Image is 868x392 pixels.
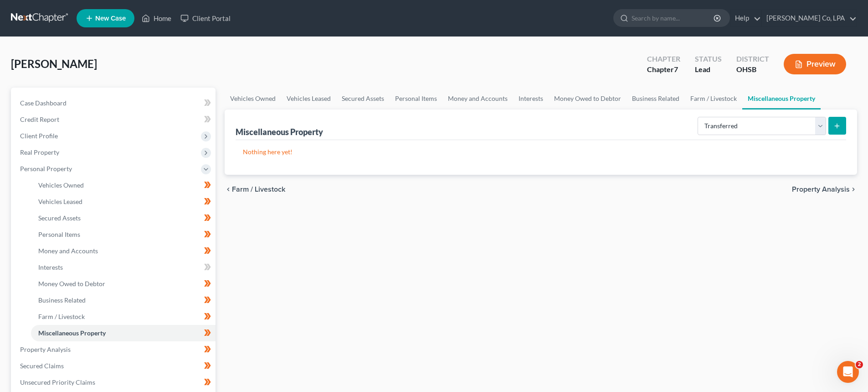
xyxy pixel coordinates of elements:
span: Miscellaneous Property [38,329,106,337]
div: Status [695,54,722,64]
span: New Case [95,15,126,22]
span: [PERSON_NAME] [11,57,97,70]
input: Search by name... [632,10,715,26]
a: Client Portal [176,10,235,26]
a: Personal Items [390,88,442,110]
span: Property Analysis [20,345,71,353]
span: Personal Property [20,165,72,172]
span: Vehicles Owned [38,181,84,189]
a: Vehicles Leased [281,88,336,110]
a: Money Owed to Debtor [31,276,216,292]
a: Vehicles Leased [31,193,216,210]
a: Interests [513,88,549,110]
a: Personal Items [31,226,216,243]
a: Vehicles Owned [31,177,216,193]
a: Money and Accounts [442,88,513,110]
div: District [736,54,769,64]
i: chevron_right [850,186,857,193]
span: Unsecured Priority Claims [20,378,95,386]
span: Farm / Livestock [232,186,285,193]
a: Case Dashboard [13,95,216,111]
span: Secured Assets [38,214,81,222]
a: Unsecured Priority Claims [13,374,216,391]
div: Chapter [647,54,680,64]
a: Money and Accounts [31,243,216,259]
a: Property Analysis [13,341,216,358]
span: 7 [674,65,678,73]
button: Property Analysis chevron_right [792,186,857,193]
span: Property Analysis [792,186,850,193]
span: Vehicles Leased [38,198,82,205]
span: Personal Items [38,230,80,238]
a: Farm / Livestock [31,308,216,325]
a: Help [730,10,761,26]
a: [PERSON_NAME] Co, LPA [762,10,857,26]
span: Money and Accounts [38,247,98,255]
a: Interests [31,259,216,276]
button: Preview [784,54,846,74]
span: Farm / Livestock [38,313,85,320]
span: Business Related [38,296,86,304]
a: Money Owed to Debtor [549,88,627,110]
div: Miscellaneous Property [236,126,323,137]
span: Credit Report [20,115,59,123]
a: Miscellaneous Property [742,88,821,110]
a: Home [137,10,176,26]
a: Business Related [627,88,685,110]
a: Vehicles Owned [225,88,281,110]
p: Nothing here yet! [243,147,839,157]
i: chevron_left [225,186,232,193]
span: Money Owed to Debtor [38,280,105,287]
span: Real Property [20,148,59,156]
span: 2 [856,361,863,368]
div: OHSB [736,64,769,75]
a: Business Related [31,292,216,308]
a: Secured Claims [13,358,216,374]
div: Lead [695,64,722,75]
iframe: Intercom live chat [837,361,859,383]
span: Client Profile [20,132,58,140]
div: Chapter [647,64,680,75]
a: Farm / Livestock [685,88,742,110]
button: chevron_left Farm / Livestock [225,186,285,193]
span: Interests [38,263,63,271]
a: Credit Report [13,111,216,128]
a: Secured Assets [336,88,390,110]
a: Secured Assets [31,210,216,226]
a: Miscellaneous Property [31,325,216,341]
span: Case Dashboard [20,99,67,107]
span: Secured Claims [20,362,64,370]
